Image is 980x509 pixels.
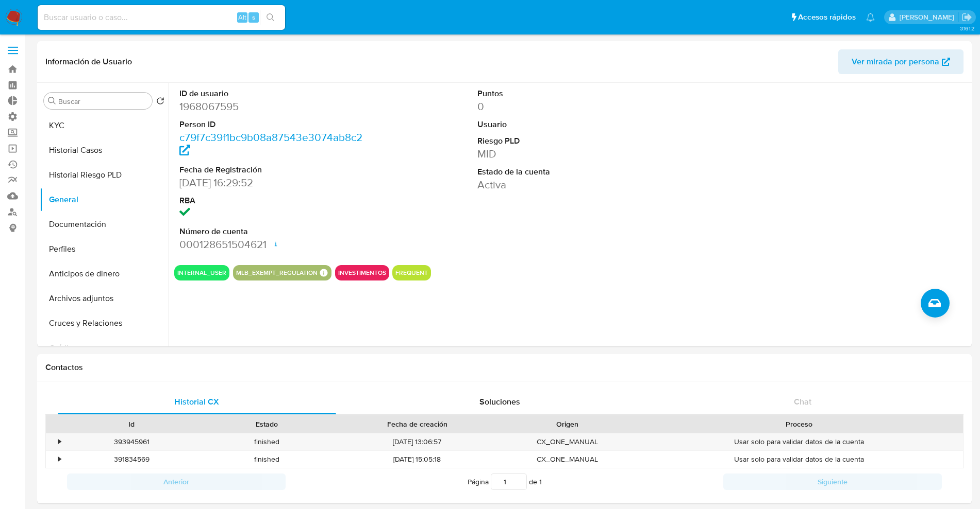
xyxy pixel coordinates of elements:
[64,433,199,450] div: 393945961
[635,433,963,450] div: Usar solo para validar datos de la cuenta
[477,178,666,192] dd: Activa
[477,119,666,130] dt: Usuario
[500,451,635,468] div: CX_ONE_MANUAL
[45,362,964,373] h1: Contactos
[40,336,169,360] button: Créditos
[58,454,61,464] div: •
[206,419,327,429] div: Estado
[477,166,666,178] dt: Estado de la cuenta
[40,163,169,187] button: Historial Riesgo PLD
[179,226,368,237] dt: Número de cuenta
[40,187,169,212] button: General
[45,57,132,67] h1: Información de Usuario
[40,311,169,336] button: Cruces y Relaciones
[500,433,635,450] div: CX_ONE_MANUAL
[477,135,666,147] dt: Riesgo PLD
[507,419,628,429] div: Origen
[48,97,56,105] button: Buscar
[174,396,219,408] span: Historial CX
[199,451,334,468] div: finished
[477,147,666,161] dd: MID
[179,99,368,114] dd: 1968067595
[199,433,334,450] div: finished
[335,451,500,468] div: [DATE] 15:05:18
[479,396,520,408] span: Soluciones
[900,12,958,22] p: santiago.sgreco@mercadolibre.com
[477,88,666,99] dt: Puntos
[64,451,199,468] div: 391834569
[40,237,169,261] button: Perfiles
[238,12,246,22] span: Alt
[40,261,169,286] button: Anticipos de dinero
[58,437,61,447] div: •
[179,164,368,175] dt: Fecha de Registración
[794,396,811,408] span: Chat
[798,12,856,23] span: Accesos rápidos
[67,473,286,490] button: Anterior
[477,99,666,114] dd: 0
[179,175,368,190] dd: [DATE] 16:29:52
[723,473,942,490] button: Siguiente
[40,286,169,311] button: Archivos adjuntos
[179,119,368,130] dt: Person ID
[252,12,255,22] span: s
[539,477,542,487] span: 1
[179,195,368,206] dt: RBA
[260,10,281,25] button: search-icon
[179,88,368,99] dt: ID de usuario
[635,451,963,468] div: Usar solo para validar datos de la cuenta
[179,237,368,252] dd: 000128651504621
[961,12,972,23] a: Salir
[40,138,169,163] button: Historial Casos
[468,473,542,490] span: Página de
[838,49,964,74] button: Ver mirada por persona
[156,97,164,108] button: Volver al orden por defecto
[342,419,493,429] div: Fecha de creación
[335,433,500,450] div: [DATE] 13:06:57
[40,212,169,237] button: Documentación
[642,419,956,429] div: Proceso
[58,97,148,106] input: Buscar
[38,11,285,24] input: Buscar usuario o caso...
[71,419,192,429] div: Id
[40,113,169,138] button: KYC
[852,49,939,74] span: Ver mirada por persona
[866,13,875,22] a: Notificaciones
[179,130,362,159] a: c79f7c39f1bc9b08a87543e3074ab8c2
